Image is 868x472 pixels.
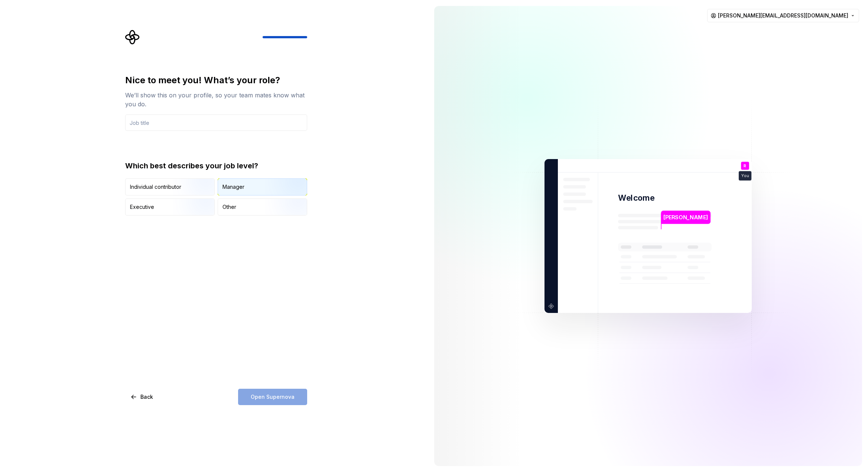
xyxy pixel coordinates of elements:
[125,161,307,171] div: Which best describes your job level?
[125,91,307,109] div: We’ll show this on your profile, so your team mates know what you do.
[140,393,153,401] span: Back
[125,114,307,131] input: Job title
[125,30,140,45] svg: Supernova Logo
[707,9,859,22] button: [PERSON_NAME][EMAIL_ADDRESS][DOMAIN_NAME]
[130,203,154,211] div: Executive
[718,12,848,19] span: [PERSON_NAME][EMAIL_ADDRESS][DOMAIN_NAME]
[125,389,159,405] button: Back
[744,164,746,168] p: R
[125,74,307,86] div: Nice to meet you! What’s your role?
[130,183,181,191] div: Individual contributor
[222,203,236,211] div: Other
[618,193,654,203] p: Welcome
[222,183,244,191] div: Manager
[663,213,708,222] p: [PERSON_NAME]
[741,174,749,178] p: You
